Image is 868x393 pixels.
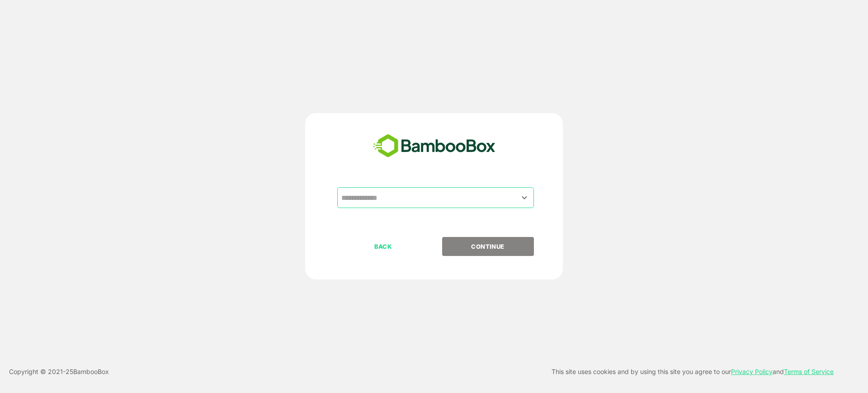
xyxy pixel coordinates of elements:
p: This site uses cookies and by using this site you agree to our and [552,366,834,377]
a: Terms of Service [784,368,834,375]
p: CONTINUE [443,241,533,251]
img: bamboobox [368,131,500,161]
p: Copyright © 2021- 25 BambooBox [9,366,109,377]
a: Privacy Policy [731,368,773,375]
button: CONTINUE [442,237,534,256]
button: Open [519,191,531,204]
p: BACK [338,241,429,251]
button: BACK [337,237,429,256]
